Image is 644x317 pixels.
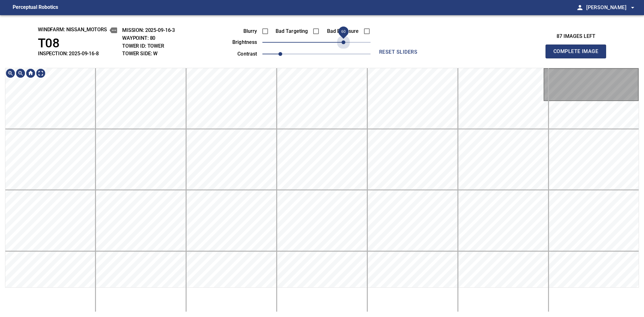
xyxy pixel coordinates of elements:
[584,1,636,14] button: [PERSON_NAME]
[546,33,606,39] h3: 87 images left
[376,48,421,57] span: reset sliders
[15,68,26,78] img: Zoom out
[552,47,599,56] span: Complete Image
[122,51,175,57] h2: TOWER SIDE: W
[122,35,175,41] h2: WAYPOINT: 80
[13,3,58,13] figcaption: Perceptual Robotics
[110,27,117,34] button: copy message details
[629,4,636,11] span: arrow_drop_down
[324,29,359,34] label: Bad Exposure
[341,29,346,34] span: 60
[546,45,606,58] button: Complete Image
[26,68,36,78] img: Go home
[273,29,308,34] label: Bad Targeting
[36,68,46,78] img: Toggle full page
[576,4,584,11] span: person
[222,51,257,57] label: contrast
[222,40,257,45] label: brightness
[373,46,424,58] button: reset sliders
[38,51,117,57] h2: INSPECTION: 2025-09-16-8
[38,27,117,34] h2: windfarm: Nissan_Motors
[5,68,15,78] img: Zoom in
[222,29,257,34] label: Blurry
[38,36,117,51] h1: T08
[586,3,636,12] span: [PERSON_NAME]
[122,27,175,33] h2: MISSION: 2025-09-16-3
[122,43,175,49] h2: TOWER ID: Tower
